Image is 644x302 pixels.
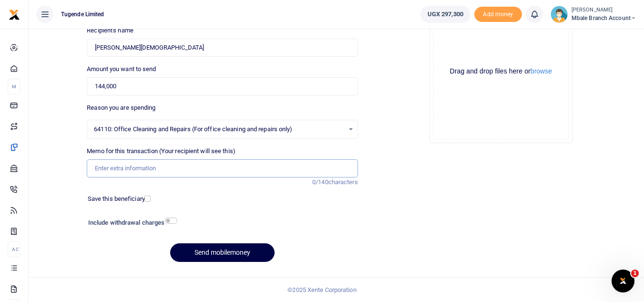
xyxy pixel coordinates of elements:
input: UGX [87,77,358,95]
iframe: Intercom live chat [612,270,634,292]
label: Recipient's name [87,26,133,35]
label: Reason you are spending [87,103,155,113]
img: profile-user [551,6,568,23]
span: characters [328,178,358,186]
span: Add money [474,7,522,22]
li: Wallet ballance [417,6,474,23]
label: Amount you want to send [87,64,156,74]
span: 1 [631,270,639,277]
small: [PERSON_NAME] [572,6,636,14]
h6: Include withdrawal charges [88,219,173,227]
li: Toup your wallet [474,7,522,22]
a: UGX 297,300 [420,6,470,23]
a: Add money [474,10,522,17]
button: browse [531,68,552,74]
span: 64110: Office Cleaning and Repairs (For office cleaning and repairs only) [94,125,344,134]
div: Drag and drop files here or [434,67,568,76]
span: Tugende Limited [57,10,108,19]
img: logo-small [9,9,20,21]
a: profile-user [PERSON_NAME] Mbale Branch Account [551,6,636,23]
label: Save this beneficiary [88,194,145,204]
label: Memo for this transaction (Your recipient will see this) [87,146,235,156]
a: logo-small logo-large logo-large [9,10,20,18]
span: Mbale Branch Account [572,14,636,22]
input: Enter extra information [87,159,358,177]
span: 0/140 [312,178,328,186]
input: Loading name... [87,39,358,57]
li: Ac [8,241,20,257]
li: M [8,79,20,94]
button: Send mobilemoney [170,243,275,262]
span: UGX 297,300 [428,10,463,19]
